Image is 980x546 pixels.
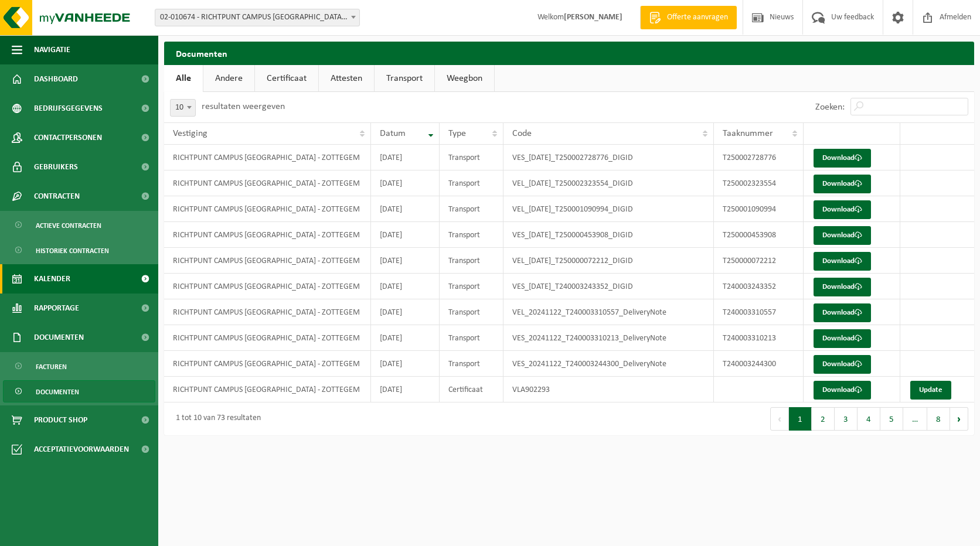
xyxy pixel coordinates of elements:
[170,408,261,429] div: 1 tot 10 van 73 resultaten
[371,325,440,351] td: [DATE]
[950,407,968,431] button: Next
[164,145,371,170] td: RICHTPUNT CAMPUS [GEOGRAPHIC_DATA] - ZOTTEGEM
[36,356,67,378] span: Facturen
[375,65,434,92] a: Transport
[3,380,155,402] a: Documenten
[371,351,440,377] td: [DATE]
[164,248,371,274] td: RICHTPUNT CAMPUS [GEOGRAPHIC_DATA] - ZOTTEGEM
[435,65,494,92] a: Weegbon
[3,355,155,377] a: Facturen
[371,274,440,299] td: [DATE]
[440,325,503,351] td: Transport
[714,325,804,351] td: T240003310213
[927,407,950,431] button: 8
[164,377,371,402] td: RICHTPUNT CAMPUS [GEOGRAPHIC_DATA] - ZOTTEGEM
[814,329,871,348] a: Download
[814,200,871,219] a: Download
[371,170,440,196] td: [DATE]
[448,129,466,138] span: Type
[319,65,374,92] a: Attesten
[164,325,371,351] td: RICHTPUNT CAMPUS [GEOGRAPHIC_DATA] - ZOTTEGEM
[34,264,70,294] span: Kalender
[173,129,207,138] span: Vestiging
[440,196,503,222] td: Transport
[714,196,804,222] td: T250001090994
[170,99,196,117] span: 10
[789,407,812,431] button: 1
[3,214,155,236] a: Actieve contracten
[503,377,714,402] td: VLA902293
[512,129,532,138] span: Code
[503,299,714,325] td: VEL_20241122_T240003310557_DeliveryNote
[903,407,927,431] span: …
[503,248,714,274] td: VEL_[DATE]_T250000072212_DIGID
[814,381,871,400] a: Download
[380,129,406,138] span: Datum
[440,299,503,325] td: Transport
[714,222,804,248] td: T250000453908
[814,303,871,322] a: Download
[815,103,845,112] label: Zoeken:
[503,196,714,222] td: VEL_[DATE]_T250001090994_DIGID
[857,407,880,431] button: 4
[34,294,79,323] span: Rapportage
[155,9,359,26] span: 02-010674 - RICHTPUNT CAMPUS ZOTTEGEM - ZOTTEGEM
[835,407,857,431] button: 3
[564,13,622,22] strong: [PERSON_NAME]
[714,170,804,196] td: T250002323554
[503,325,714,351] td: VES_20241122_T240003310213_DeliveryNote
[723,129,773,138] span: Taaknummer
[910,381,951,400] a: Update
[640,6,737,29] a: Offerte aanvragen
[812,407,835,431] button: 2
[814,355,871,374] a: Download
[880,407,903,431] button: 5
[814,252,871,271] a: Download
[202,102,285,111] label: resultaten weergeven
[36,381,79,403] span: Documenten
[714,248,804,274] td: T250000072212
[440,274,503,299] td: Transport
[371,248,440,274] td: [DATE]
[371,299,440,325] td: [DATE]
[814,226,871,245] a: Download
[34,123,102,152] span: Contactpersonen
[770,407,789,431] button: Previous
[36,214,101,237] span: Actieve contracten
[155,9,360,26] span: 02-010674 - RICHTPUNT CAMPUS ZOTTEGEM - ZOTTEGEM
[714,299,804,325] td: T240003310557
[164,299,371,325] td: RICHTPUNT CAMPUS [GEOGRAPHIC_DATA] - ZOTTEGEM
[36,240,109,262] span: Historiek contracten
[255,65,318,92] a: Certificaat
[34,405,87,435] span: Product Shop
[34,152,78,182] span: Gebruikers
[371,145,440,170] td: [DATE]
[164,351,371,377] td: RICHTPUNT CAMPUS [GEOGRAPHIC_DATA] - ZOTTEGEM
[34,182,80,211] span: Contracten
[440,377,503,402] td: Certificaat
[503,274,714,299] td: VES_[DATE]_T240003243352_DIGID
[714,145,804,170] td: T250002728776
[171,100,195,116] span: 10
[164,274,371,299] td: RICHTPUNT CAMPUS [GEOGRAPHIC_DATA] - ZOTTEGEM
[34,35,70,64] span: Navigatie
[440,145,503,170] td: Transport
[714,351,804,377] td: T240003244300
[503,170,714,196] td: VEL_[DATE]_T250002323554_DIGID
[814,278,871,296] a: Download
[814,175,871,193] a: Download
[440,170,503,196] td: Transport
[371,196,440,222] td: [DATE]
[164,196,371,222] td: RICHTPUNT CAMPUS [GEOGRAPHIC_DATA] - ZOTTEGEM
[164,65,203,92] a: Alle
[164,170,371,196] td: RICHTPUNT CAMPUS [GEOGRAPHIC_DATA] - ZOTTEGEM
[371,377,440,402] td: [DATE]
[164,222,371,248] td: RICHTPUNT CAMPUS [GEOGRAPHIC_DATA] - ZOTTEGEM
[664,12,731,23] span: Offerte aanvragen
[440,248,503,274] td: Transport
[714,274,804,299] td: T240003243352
[371,222,440,248] td: [DATE]
[34,323,84,352] span: Documenten
[3,239,155,261] a: Historiek contracten
[503,222,714,248] td: VES_[DATE]_T250000453908_DIGID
